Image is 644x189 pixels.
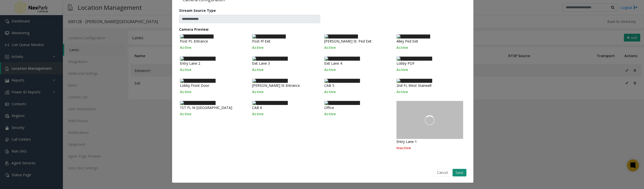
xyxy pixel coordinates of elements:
[180,39,247,44] p: Post PL Entrance
[396,39,463,44] p: Alley Ped Exit
[396,79,432,83] img: Camera Preview 39
[324,39,391,44] p: [PERSON_NAME] St. Ped Exit
[180,83,247,88] p: Lobby Front Door
[324,34,358,39] img: Camera Preview 3
[396,45,463,50] p: Active
[252,67,319,72] p: Active
[180,89,247,94] p: Active
[179,27,209,32] label: Camera Preview
[180,67,247,72] p: Active
[180,45,247,50] p: Active
[324,111,391,117] p: Active
[324,61,391,66] p: Exit Lane 4
[252,83,319,88] p: [PERSON_NAME] St Entrance
[324,105,391,110] p: Office
[252,101,288,105] img: Camera Preview 41
[453,169,466,176] button: Save
[252,111,319,117] p: Active
[180,34,214,39] img: Camera Preview 1
[396,139,463,144] p: Entry Lane 1
[434,169,451,176] button: Cancel
[252,45,319,50] p: Active
[396,34,430,39] img: Camera Preview 4
[252,79,288,83] img: Camera Preview 37
[180,57,216,61] img: Camera Preview 32
[180,105,247,110] p: 1ST FL W [GEOGRAPHIC_DATA]
[324,79,360,83] img: Camera Preview 38
[324,83,391,88] p: CAB 5
[396,145,463,150] p: Inactive
[324,45,391,50] p: Active
[252,105,319,110] p: CAB 6
[252,61,319,66] p: Exit Lane 3
[324,57,360,61] img: Camera Preview 34
[396,67,463,72] p: Active
[324,101,360,105] img: Camera Preview 42
[396,57,432,61] img: Camera Preview 35
[396,101,463,139] img: camera-preview-placeholder.jpg
[252,57,288,61] img: Camera Preview 33
[180,101,216,105] img: Camera Preview 40
[324,67,391,72] p: Active
[252,39,319,44] p: Post Pl Exit
[180,111,247,117] p: Active
[180,79,216,83] img: Camera Preview 36
[252,89,319,94] p: Active
[396,89,463,94] p: Active
[324,89,391,94] p: Active
[396,61,463,66] p: Lobby POF
[180,61,247,66] p: Entry Lane 2
[252,34,286,39] img: Camera Preview 2
[396,83,463,88] p: 2nd FL West Stairwell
